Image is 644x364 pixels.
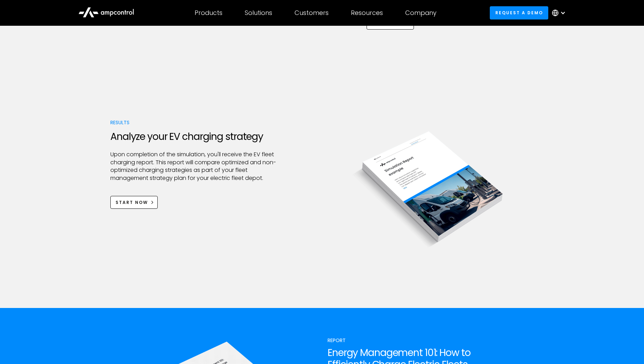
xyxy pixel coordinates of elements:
[328,337,506,344] div: Report
[325,119,534,258] img: Simulation tool example report mockup using smart charging software from Ampcontrol
[110,131,277,143] h3: Analyze your EV charging strategy
[110,119,277,126] div: Results
[351,9,383,17] div: Resources
[110,196,158,209] a: Start Now
[195,9,222,17] div: Products
[405,9,437,17] div: Company
[490,6,548,19] a: Request a demo
[245,9,272,17] div: Solutions
[294,9,329,17] div: Customers
[116,199,148,206] div: Start Now
[110,151,277,182] p: Upon completion of the simulation, you'll receive the EV fleet charging report. This report will ...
